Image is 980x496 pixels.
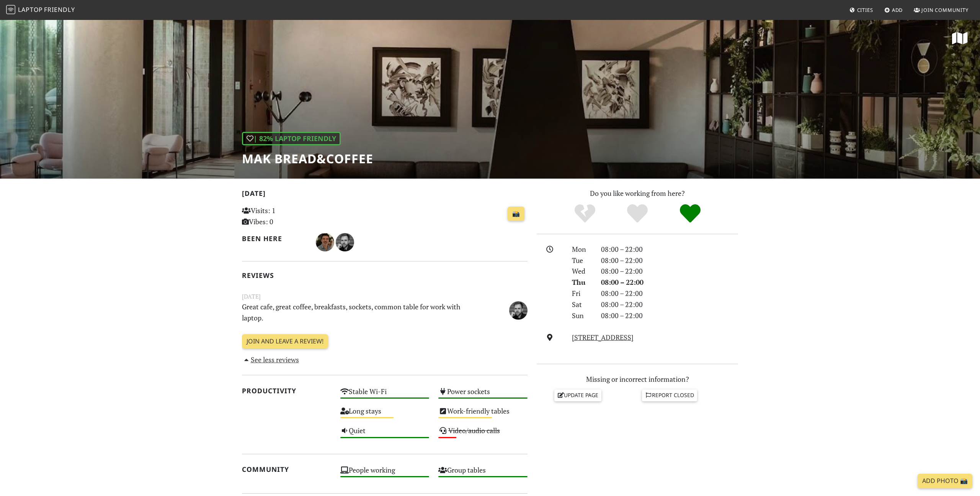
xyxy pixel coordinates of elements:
div: Long stays [336,405,434,424]
h2: [DATE] [242,189,528,200]
a: Join and leave a review! [242,334,328,349]
p: Great cafe, great coffee, breakfasts, sockets, common table for work with laptop. [237,301,483,324]
div: Power sockets [434,385,532,405]
h2: Been here [242,235,307,243]
div: 08:00 – 22:00 [596,255,743,266]
div: 08:00 – 22:00 [596,288,743,299]
span: Friendly [44,5,75,14]
a: [STREET_ADDRESS] [572,333,634,342]
img: 6624-alvaro.jpg [316,233,334,251]
div: Thu [567,277,596,288]
a: See less reviews [242,355,299,364]
h2: Productivity [242,387,331,395]
a: Add [881,3,906,17]
div: Wed [567,266,596,277]
p: Do you like working from here? [537,188,738,199]
img: 5151-kirill.jpg [336,233,354,251]
div: 08:00 – 22:00 [596,310,743,321]
p: Visits: 1 Vibes: 0 [242,205,331,227]
span: Add [892,7,903,13]
span: Kirill Shmidt [509,305,528,314]
div: Mon [567,244,596,255]
img: 5151-kirill.jpg [509,301,528,320]
span: Join Community [921,7,969,13]
div: Tue [567,255,596,266]
div: 08:00 – 22:00 [596,244,743,255]
span: Alvaro Barros [316,237,336,246]
span: Laptop [18,5,43,14]
h2: Community [242,465,331,473]
a: Join Community [911,3,972,17]
p: Missing or incorrect information? [537,374,738,385]
div: 08:00 – 22:00 [596,299,743,310]
div: 08:00 – 22:00 [596,266,743,277]
div: Quiet [336,424,434,444]
h2: Reviews [242,271,528,279]
a: Report closed [642,389,697,401]
div: Group tables [434,464,532,483]
div: No [559,203,611,224]
div: Definitely! [664,203,717,224]
div: 08:00 – 22:00 [596,277,743,288]
a: Update page [554,389,602,401]
div: People working [336,464,434,483]
small: [DATE] [237,292,532,301]
div: Sun [567,310,596,321]
img: LaptopFriendly [6,5,15,14]
h1: MAK Bread&Coffee [242,151,373,166]
div: | 82% Laptop Friendly [242,132,341,145]
div: Fri [567,288,596,299]
div: Work-friendly tables [434,405,532,424]
span: Kirill Shmidt [336,237,354,246]
a: Cities [846,3,876,17]
span: Cities [857,7,873,13]
a: 📸 [508,207,524,221]
div: Stable Wi-Fi [336,385,434,405]
s: Video/audio calls [448,426,500,435]
div: Yes [611,203,664,224]
a: Add Photo 📸 [918,474,972,488]
div: Sat [567,299,596,310]
a: LaptopFriendly LaptopFriendly [6,3,75,17]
